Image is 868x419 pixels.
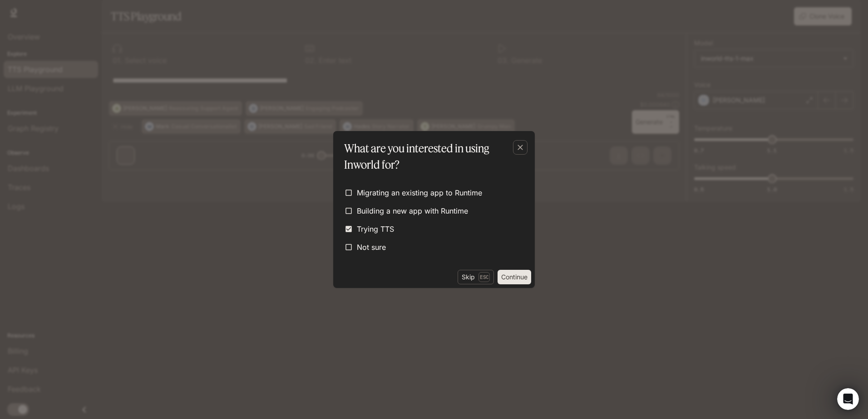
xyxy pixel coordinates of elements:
button: SkipEsc [458,270,494,284]
button: Continue [498,270,531,284]
span: Migrating an existing app to Runtime [357,187,482,198]
p: What are you interested in using Inworld for? [344,140,520,173]
iframe: Intercom live chat [837,388,859,410]
p: Esc [478,272,490,282]
span: Trying TTS [357,224,394,234]
span: Not sure [357,242,386,253]
span: Building a new app with Runtime [357,205,468,216]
